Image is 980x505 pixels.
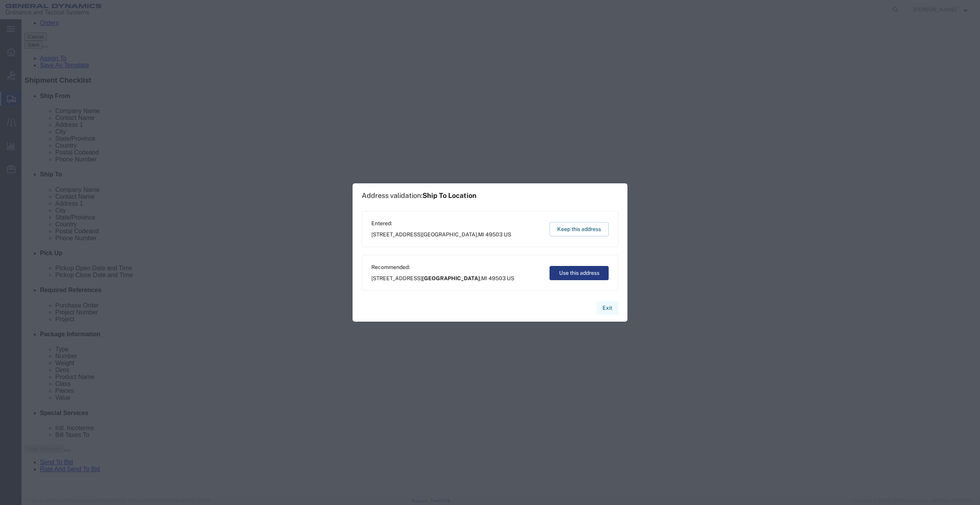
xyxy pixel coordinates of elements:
button: Use this address [550,266,609,280]
button: Exit [596,301,618,315]
button: Keep this address [550,222,609,236]
span: Ship To Location [422,191,477,199]
span: US [507,275,514,281]
span: [STREET_ADDRESS] , [371,274,514,282]
span: MI [481,275,487,281]
h1: Address validation: [362,191,477,200]
span: Entered: [371,219,511,228]
span: MI [478,231,484,238]
span: 49503 [485,231,503,238]
span: [GEOGRAPHIC_DATA] [422,275,480,281]
span: US [504,231,511,238]
span: 49503 [488,275,506,281]
span: Recommended: [371,263,514,271]
span: [GEOGRAPHIC_DATA] [422,231,477,238]
span: [STREET_ADDRESS] , [371,231,511,239]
